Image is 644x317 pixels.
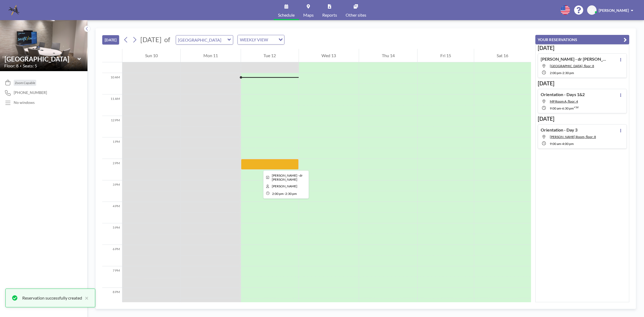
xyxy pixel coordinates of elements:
input: Brookwood Room [176,35,228,44]
img: organization-logo [9,5,19,16]
span: Reports [322,13,337,17]
h3: [DATE] [538,45,627,51]
div: Search for option [238,35,284,44]
span: of [164,35,170,44]
div: 3 PM [102,180,122,202]
span: [DATE] [140,35,162,43]
div: 12 PM [102,116,122,137]
span: - [561,142,562,146]
div: Reservation successfully created [22,295,82,301]
span: Other sites [346,13,366,17]
p: No windows [14,100,35,105]
span: • [20,64,21,68]
div: 11 AM [102,94,122,116]
span: Zoom Capable [15,81,35,85]
span: MP Room A, floor: 4 [550,99,578,103]
h3: [DATE] [538,115,627,122]
div: 2 PM [102,159,122,180]
div: Mon 11 [181,49,240,62]
span: Brookwood Room, floor: 8 [550,64,594,68]
span: Floor: 8 [4,63,19,68]
span: CC [590,8,594,13]
span: - [561,106,562,110]
div: 7 PM [102,266,122,288]
span: 4:00 PM [562,142,574,146]
span: 9:00 AM [550,142,561,146]
div: Wed 13 [299,49,359,62]
button: close [82,295,89,301]
span: 2:30 PM [285,192,297,196]
span: 2:00 PM [550,71,561,75]
span: Maps [303,13,314,17]
span: Seats: 5 [23,63,37,68]
input: Search for option [270,36,275,43]
div: Sun 10 [122,49,180,62]
sup: +1d [574,105,579,109]
span: Claire - dr appt [272,173,303,181]
div: Fri 15 [418,49,474,62]
span: [PERSON_NAME] [599,8,629,13]
span: McGhee Room, floor: 8 [550,135,596,139]
span: - [284,192,285,196]
span: - [561,71,562,75]
div: Tue 12 [241,49,299,62]
div: 8 PM [102,288,122,309]
input: Brookwood Room [5,55,78,63]
span: 2:30 PM [562,71,574,75]
div: Sat 16 [474,49,531,62]
div: 4 PM [102,202,122,223]
button: YOUR RESERVATIONS [535,35,629,44]
span: 9:00 AM [550,106,561,110]
h4: Orientation - Days 1&2 [541,92,585,97]
div: 1 PM [102,137,122,159]
div: 10 AM [102,73,122,94]
div: Thu 14 [359,49,417,62]
h4: Orientation - Day 3 [541,127,577,133]
div: 5 PM [102,223,122,245]
span: Schedule [278,13,295,17]
span: 2:00 PM [272,192,284,196]
h4: [PERSON_NAME] - dr [PERSON_NAME] [541,56,608,62]
span: Claire Combs-Donovan [272,184,297,188]
h3: [DATE] [538,80,627,87]
div: 6 PM [102,245,122,266]
span: [PHONE_NUMBER] [14,90,47,95]
button: [DATE] [102,35,119,45]
span: WEEKLY VIEW [239,36,269,43]
span: 6:30 PM [562,106,574,110]
div: 9 AM [102,52,122,73]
